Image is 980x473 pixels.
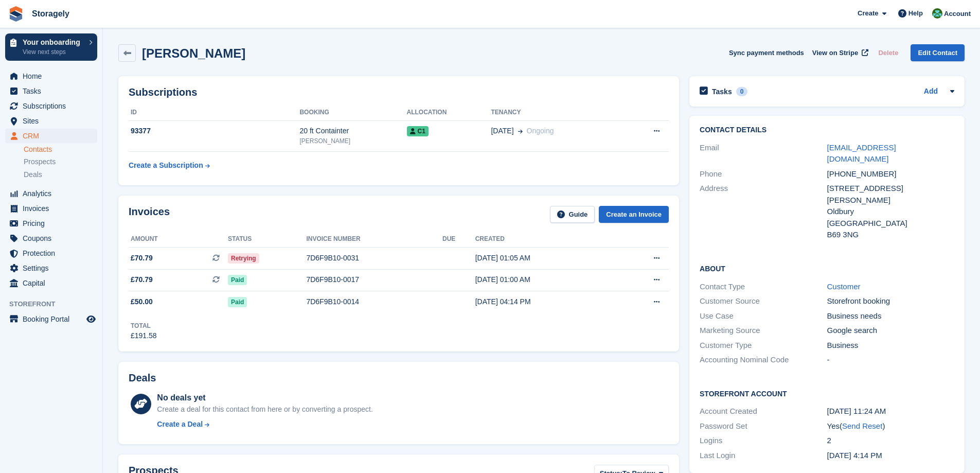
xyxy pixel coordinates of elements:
[700,388,954,398] h2: Storefront Account
[24,157,56,167] span: Prospects
[700,263,954,273] h2: About
[827,143,896,164] a: [EMAIL_ADDRESS][DOMAIN_NAME]
[736,87,748,96] div: 0
[924,86,938,98] a: Add
[299,104,406,121] th: Booking
[8,6,24,22] img: stora-icon-8386f47178a22dfd0bd8f6a31ec36ba5ce8667c1dd55bd0f319d3a0aa187defe.svg
[700,281,827,293] div: Contact Type
[23,69,84,83] span: Home
[131,274,153,285] span: £70.79
[228,275,247,285] span: Paid
[306,274,442,285] div: 7D6F9B10-0017
[827,354,954,366] div: -
[306,253,442,264] div: 7D6F9B10-0031
[23,39,84,46] p: Your onboarding
[24,145,97,154] a: Contacts
[840,422,885,430] span: ( )
[129,206,170,223] h2: Invoices
[129,231,228,248] th: Amount
[842,422,882,430] a: Send Reset
[131,330,157,341] div: £191.58
[599,206,669,223] a: Create an Invoice
[306,296,442,307] div: 7D6F9B10-0014
[131,321,157,330] div: Total
[299,126,406,136] div: 20 ft Containter
[23,84,84,98] span: Tasks
[442,231,475,248] th: Due
[527,127,554,135] span: Ongoing
[5,114,97,128] a: menu
[5,33,97,61] a: Your onboarding View next steps
[23,216,84,231] span: Pricing
[5,246,97,260] a: menu
[808,44,870,61] a: View on Stripe
[85,313,97,325] a: Preview store
[700,310,827,322] div: Use Case
[911,44,965,61] a: Edit Contact
[23,312,84,326] span: Booking Portal
[5,99,97,113] a: menu
[23,246,84,260] span: Protection
[827,183,954,206] div: [STREET_ADDRESS][PERSON_NAME]
[306,231,442,248] th: Invoice number
[24,169,97,180] a: Deals
[407,126,429,136] span: C1
[827,310,954,322] div: Business needs
[407,104,491,121] th: Allocation
[700,183,827,241] div: Address
[700,295,827,307] div: Customer Source
[23,231,84,246] span: Coupons
[129,160,203,171] div: Create a Subscription
[874,44,902,61] button: Delete
[491,104,623,121] th: Tenancy
[129,104,299,121] th: ID
[228,297,247,307] span: Paid
[23,47,84,57] p: View next steps
[729,44,804,61] button: Sync payment methods
[5,129,97,143] a: menu
[299,136,406,146] div: [PERSON_NAME]
[5,261,97,275] a: menu
[129,126,299,136] div: 93377
[23,261,84,275] span: Settings
[475,253,615,264] div: [DATE] 01:05 AM
[228,253,259,264] span: Retrying
[5,84,97,98] a: menu
[5,312,97,326] a: menu
[142,46,245,60] h2: [PERSON_NAME]
[23,99,84,113] span: Subscriptions
[5,201,97,216] a: menu
[157,404,372,415] div: Create a deal for this contact from here or by converting a prospect.
[944,9,971,19] span: Account
[157,419,372,430] a: Create a Deal
[23,186,84,201] span: Analytics
[932,8,942,19] img: Notifications
[827,295,954,307] div: Storefront booking
[5,231,97,246] a: menu
[475,274,615,285] div: [DATE] 01:00 AM
[700,354,827,366] div: Accounting Nominal Code
[5,276,97,290] a: menu
[827,218,954,230] div: [GEOGRAPHIC_DATA]
[23,276,84,290] span: Capital
[228,231,306,248] th: Status
[129,86,669,98] h2: Subscriptions
[129,372,156,384] h2: Deals
[700,450,827,462] div: Last Login
[700,340,827,352] div: Customer Type
[700,168,827,180] div: Phone
[712,87,732,96] h2: Tasks
[491,126,513,136] span: [DATE]
[827,421,954,432] div: Yes
[827,340,954,352] div: Business
[827,229,954,241] div: B69 3NG
[827,168,954,180] div: [PHONE_NUMBER]
[827,206,954,218] div: Oldbury
[23,129,84,143] span: CRM
[550,206,595,223] a: Guide
[700,435,827,447] div: Logins
[827,406,954,417] div: [DATE] 11:24 AM
[5,216,97,231] a: menu
[700,421,827,432] div: Password Set
[858,8,878,19] span: Create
